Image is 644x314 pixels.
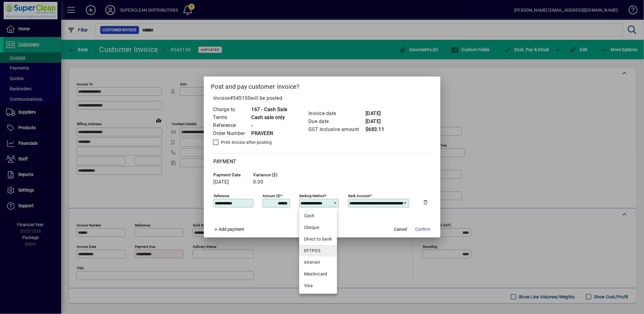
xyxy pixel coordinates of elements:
[299,222,337,233] mat-option: Cheque
[263,193,281,198] mat-label: Amount ($)
[251,106,288,114] td: 167 - Cash Sale
[230,95,251,101] span: #545150
[299,280,337,291] mat-option: Visa
[214,193,230,198] mat-label: Reference
[211,224,247,235] button: Add payment
[365,125,390,133] td: $683.11
[251,114,288,121] td: Cash sale only
[308,125,365,133] td: GST inclusive amount
[304,259,332,266] div: Internet
[391,224,410,235] button: Cancel
[348,193,370,198] mat-label: Bank Account
[394,226,407,233] span: Cancel
[219,227,244,232] span: Add payment
[204,77,440,94] h2: Post and pay customer invoice?
[299,210,337,222] mat-option: Cash
[308,118,365,125] td: Due date
[304,236,332,242] div: Direct to bank
[214,159,237,164] span: Payment
[304,224,332,231] div: Cheque
[299,245,337,256] mat-option: EFTPOS
[213,106,251,114] td: Charge to
[220,139,272,145] label: Print invoice after posting
[415,226,431,233] span: Confirm
[413,224,433,235] button: Confirm
[214,179,229,185] span: [DATE]
[304,213,332,219] div: Cash
[213,129,251,137] td: Order Number
[365,110,390,118] td: [DATE]
[253,179,263,185] span: 0.00
[251,121,288,129] td: -
[304,282,332,289] div: Visa
[299,256,337,268] mat-option: Internet
[214,173,250,177] span: Payment date
[365,118,390,125] td: [DATE]
[308,110,365,118] td: Invoice date
[304,271,332,277] div: Mastercard
[211,95,433,102] p: Invoice will be posted .
[213,114,251,121] td: Terms
[251,129,288,137] td: PRAVEEN
[299,233,337,245] mat-option: Direct to bank
[299,268,337,280] mat-option: Mastercard
[304,248,332,254] div: EFTPOS
[253,173,290,177] span: Variance ($)
[300,193,325,198] mat-label: Banking method
[213,121,251,129] td: Reference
